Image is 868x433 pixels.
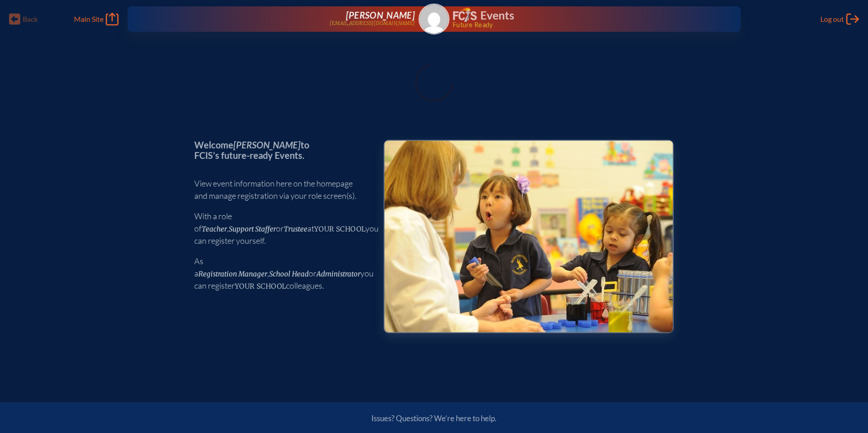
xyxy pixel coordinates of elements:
[233,139,301,150] span: [PERSON_NAME]
[74,13,118,25] a: Main Site
[194,140,369,160] p: Welcome to FCIS’s future-ready Events.
[274,413,594,423] p: Issues? Questions? We’re here to help.
[194,177,369,202] p: View event information here on the homepage and manage registration via your role screen(s).
[419,5,449,34] img: Gravatar
[316,270,360,278] span: Administrator
[202,225,227,233] span: Teacher
[74,15,104,24] span: Main Site
[157,10,415,28] a: [PERSON_NAME][EMAIL_ADDRESS][DOMAIN_NAME]
[330,20,415,26] p: [EMAIL_ADDRESS][DOMAIN_NAME]
[235,282,286,290] span: your school
[820,15,844,24] span: Log out
[453,22,711,28] span: Future Ready
[194,210,369,247] p: With a role of , or at you can register yourself.
[229,225,276,233] span: Support Staffer
[346,10,415,20] span: [PERSON_NAME]
[385,141,673,332] img: Events
[198,270,267,278] span: Registration Manager
[194,255,369,292] p: As a , or you can register colleagues.
[314,225,365,233] span: your school
[419,4,449,34] a: Gravatar
[269,270,309,278] span: School Head
[284,225,307,233] span: Trustee
[453,7,711,28] div: FCIS Events — Future ready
